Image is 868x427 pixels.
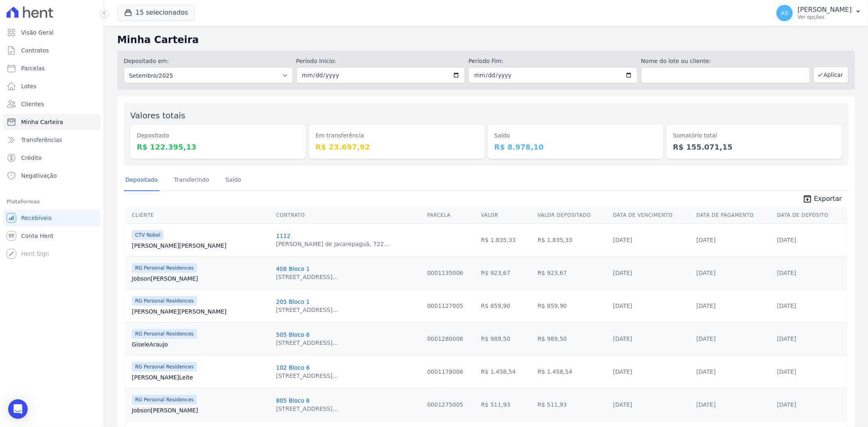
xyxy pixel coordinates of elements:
span: RG Personal Residences [132,329,197,339]
a: [DATE] [613,368,632,375]
a: 1112 [276,233,291,239]
th: Parcela [424,207,478,224]
a: Clientes [3,96,101,112]
div: [STREET_ADDRESS]... [276,273,338,281]
a: [DATE] [777,237,796,243]
a: Crédito [3,150,101,166]
a: unarchive Exportar [796,194,848,205]
div: [STREET_ADDRESS]... [276,339,338,347]
th: Valor [478,207,534,224]
label: Nome do lote ou cliente: [641,57,810,65]
a: 0001280006 [427,335,464,342]
p: [PERSON_NAME] [798,6,852,14]
a: [DATE] [777,335,796,342]
div: [PERSON_NAME] de Jacarepaguá, 722... [276,240,389,248]
a: Minha Carteira [3,114,101,130]
a: [PERSON_NAME]Leite [132,373,269,381]
th: Valor Depositado [534,207,610,224]
span: Visão Geral [21,28,54,37]
td: R$ 859,90 [478,289,534,322]
a: [PERSON_NAME][PERSON_NAME] [132,242,269,250]
th: Data de Pagamento [693,207,774,224]
a: 0001135006 [427,270,464,276]
div: Open Intercom Messenger [8,399,28,419]
a: Conta Hent [3,228,101,244]
a: Transferindo [173,170,211,191]
h2: Minha Carteira [117,33,855,47]
td: R$ 923,67 [534,256,610,289]
a: [DATE] [696,303,715,309]
a: Parcelas [3,60,101,76]
a: 505 Bloco 6 [276,331,310,338]
dd: R$ 8.978,10 [494,142,657,152]
a: Saldo [224,170,243,191]
a: [DATE] [613,270,632,276]
dd: R$ 23.697,92 [315,142,478,152]
span: RG Personal Residences [132,362,197,372]
div: [STREET_ADDRESS]... [276,306,338,314]
th: Contrato [273,207,424,224]
a: 102 Bloco 6 [276,364,310,371]
a: Lotes [3,78,101,94]
td: R$ 859,90 [534,289,610,322]
div: Plataformas [7,197,97,207]
th: Data de Vencimento [610,207,693,224]
a: [DATE] [613,303,632,309]
a: [DATE] [696,270,715,276]
td: R$ 1.835,33 [478,223,534,256]
a: [PERSON_NAME][PERSON_NAME] [132,307,269,316]
a: GiseleAraujo [132,340,269,349]
a: [DATE] [696,401,715,408]
dt: Depositado [137,131,299,140]
td: R$ 989,50 [534,322,610,355]
a: 0001275005 [427,401,464,408]
label: Depositado em: [124,58,169,64]
a: Visão Geral [3,24,101,41]
td: R$ 923,67 [478,256,534,289]
label: Período Inicío: [296,57,466,65]
a: Depositado [124,170,160,191]
span: Transferências [21,136,62,144]
div: [STREET_ADDRESS]... [276,372,338,380]
label: Período Fim: [468,57,638,65]
span: Crédito [21,154,42,162]
a: [DATE] [696,368,715,375]
td: R$ 1.458,54 [534,355,610,388]
a: Negativação [3,168,101,184]
span: RG Personal Residences [132,395,197,405]
dt: Em transferência [315,131,478,140]
a: [DATE] [777,368,796,375]
a: 805 Bloco 6 [276,397,310,404]
a: 205 Bloco 1 [276,298,310,305]
div: [STREET_ADDRESS]... [276,405,338,413]
dt: Somatório total [673,131,835,140]
span: RG Personal Residences [132,296,197,306]
dt: Saldo [494,131,657,140]
span: Exportar [814,194,842,204]
th: Data de Depósito [774,207,847,224]
a: [DATE] [777,303,796,309]
a: Recebíveis [3,210,101,226]
dd: R$ 155.071,15 [673,142,835,152]
th: Cliente [125,207,273,224]
a: Transferências [3,132,101,148]
a: 0001178006 [427,368,464,375]
span: Lotes [21,82,37,90]
button: AS [PERSON_NAME] Ver opções [770,2,868,24]
button: 15 selecionados [117,5,195,20]
span: Conta Hent [21,232,53,240]
label: Valores totais [130,111,185,120]
p: Ver opções [798,14,852,20]
span: Parcelas [21,64,45,72]
a: Jobson[PERSON_NAME] [132,274,269,283]
a: 0001127005 [427,303,464,309]
a: [DATE] [696,237,715,243]
span: Minha Carteira [21,118,63,126]
td: R$ 1.458,54 [478,355,534,388]
span: Negativação [21,172,57,180]
a: [DATE] [777,270,796,276]
span: Recebíveis [21,214,52,222]
td: R$ 511,93 [478,388,534,421]
span: CTV Nobel [132,230,164,240]
dd: R$ 122.395,13 [137,142,299,152]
